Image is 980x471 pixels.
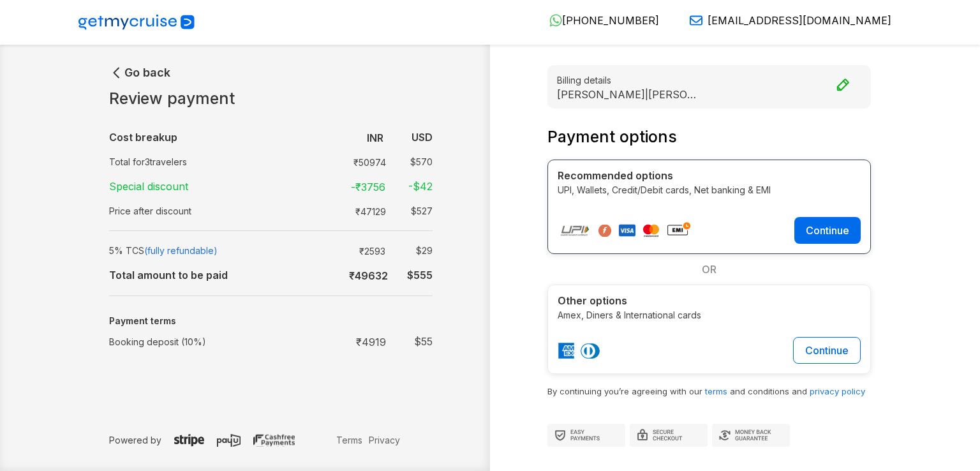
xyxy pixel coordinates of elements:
img: payu [217,434,241,447]
td: : [320,174,326,199]
td: : [320,262,326,288]
h1: Review payment [109,89,433,108]
b: $ 555 [407,269,433,281]
strong: -₹ 3756 [351,181,385,193]
img: stripe [174,434,204,447]
span: (fully refundable) [144,245,218,256]
span: [EMAIL_ADDRESS][DOMAIN_NAME] [708,14,891,27]
p: Powered by [109,433,333,447]
h4: Other options [558,295,861,307]
b: Cost breakup [109,131,177,144]
td: Price after discount [109,199,320,223]
img: WhatsApp [549,14,562,27]
b: ₹ 49632 [349,269,388,282]
td: : [320,239,326,262]
h4: Recommended options [558,170,861,182]
td: : [320,150,326,174]
strong: $ 55 [414,335,433,348]
a: Privacy [366,433,403,447]
button: Continue [794,217,861,244]
td: : [320,124,326,150]
h3: Payment options [547,128,871,147]
td: ₹ 47129 [344,202,391,220]
a: [EMAIL_ADDRESS][DOMAIN_NAME] [679,14,891,27]
b: USD [412,131,433,144]
td: Total for 3 travelers [109,150,320,174]
td: 5% TCS [109,239,320,262]
div: OR [547,254,871,285]
p: [PERSON_NAME] | [PERSON_NAME][EMAIL_ADDRESS][DOMAIN_NAME] [557,88,704,100]
b: INR [367,131,383,144]
a: [PHONE_NUMBER] [539,14,659,27]
a: Terms [333,433,366,447]
a: terms [705,386,727,396]
strong: ₹ 4919 [356,336,386,348]
button: Go back [109,65,170,80]
td: : [320,329,326,354]
p: By continuing you’re agreeing with our and conditions and [547,384,871,398]
td: : [320,199,326,223]
h5: Payment terms [109,316,433,327]
a: privacy policy [810,386,865,396]
td: Booking deposit (10%) [109,329,320,354]
td: ₹ 2593 [344,241,390,260]
strong: Special discount [109,180,188,193]
td: $ 527 [391,202,433,220]
img: Email [690,14,702,27]
p: UPI, Wallets, Credit/Debit cards, Net banking & EMI [558,183,861,197]
td: $ 570 [391,153,433,171]
strong: -$ 42 [408,180,433,193]
b: Total amount to be paid [109,269,228,281]
img: cashfree [253,434,295,447]
small: Billing details [557,73,861,87]
td: ₹ 50974 [344,153,391,171]
td: $ 29 [390,241,433,260]
button: Continue [793,337,861,364]
span: [PHONE_NUMBER] [562,14,659,27]
p: Amex, Diners & International cards [558,308,861,322]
